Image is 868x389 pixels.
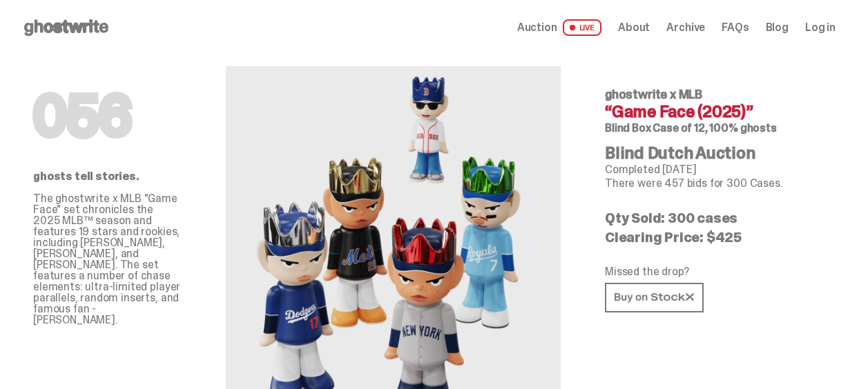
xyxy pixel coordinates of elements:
p: Clearing Price: $425 [605,230,824,244]
p: ghosts tell stories. [33,171,182,182]
p: There were 457 bids for 300 Cases. [605,178,824,189]
span: ghostwrite x MLB [605,86,702,103]
a: About [618,22,650,33]
span: Auction [517,22,557,33]
p: Completed [DATE] [605,164,824,175]
a: Log in [805,22,836,33]
a: Blog [766,22,789,33]
span: Blind Box [605,121,651,135]
span: LIVE [563,19,602,36]
a: FAQs [722,22,749,33]
a: Archive [666,22,705,33]
a: Auction LIVE [517,19,601,36]
h4: Blind Dutch Auction [605,145,824,161]
p: Qty Sold: 300 cases [605,211,824,225]
p: Missed the drop? [605,266,824,277]
h1: 056 [33,88,182,143]
h4: “Game Face (2025)” [605,103,824,120]
span: Case of 12, 100% ghosts [653,121,776,135]
p: The ghostwrite x MLB "Game Face" set chronicles the 2025 MLB™ season and features 19 stars and ro... [33,193,182,326]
